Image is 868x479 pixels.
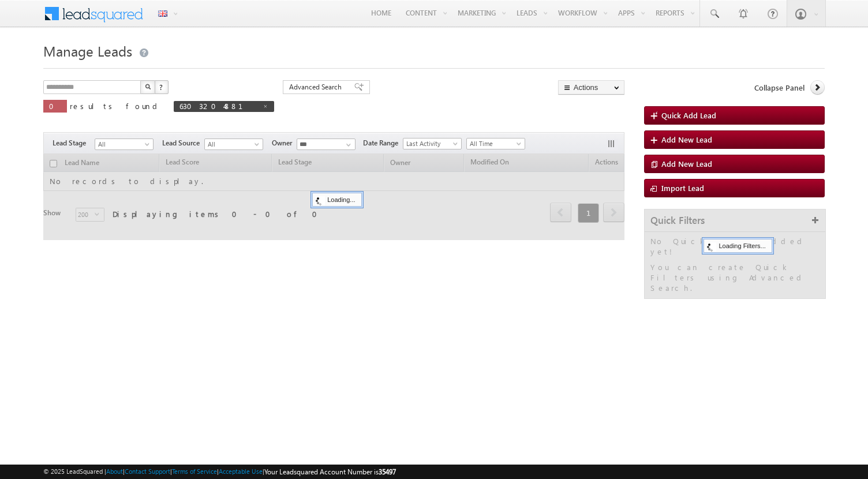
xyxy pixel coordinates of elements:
div: Loading Filters... [704,239,772,253]
span: Add New Lead [661,134,712,144]
a: Terms of Service [172,467,217,475]
span: All Time [467,139,522,149]
span: All [205,139,260,149]
span: Owner [272,138,297,148]
img: Search [145,84,151,89]
span: 6303204881 [179,101,257,111]
a: All Time [466,138,525,149]
span: Add New Lead [661,159,712,169]
span: ? [159,82,164,92]
span: results found [70,101,162,111]
span: Your Leadsquared Account Number is [264,467,396,476]
span: Last Activity [403,139,458,149]
span: Import Lead [661,183,704,193]
span: Date Range [363,138,403,148]
a: All [95,139,154,150]
span: Lead Stage [53,138,95,148]
span: Lead Source [162,138,204,148]
a: Acceptable Use [219,467,263,475]
span: All [95,139,150,149]
button: ? [155,80,169,94]
div: Loading... [312,193,361,207]
span: Manage Leads [43,42,132,60]
a: About [106,467,123,475]
span: Advanced Search [289,82,345,92]
a: Show All Items [340,139,354,151]
button: Actions [558,80,624,95]
span: Quick Add Lead [661,110,716,120]
span: © 2025 LeadSquared | | | | | [43,466,396,477]
span: 0 [49,101,61,111]
a: Contact Support [125,467,170,475]
a: All [204,139,263,150]
span: Collapse Panel [754,83,805,93]
span: 35497 [379,467,396,476]
a: Last Activity [403,138,462,149]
